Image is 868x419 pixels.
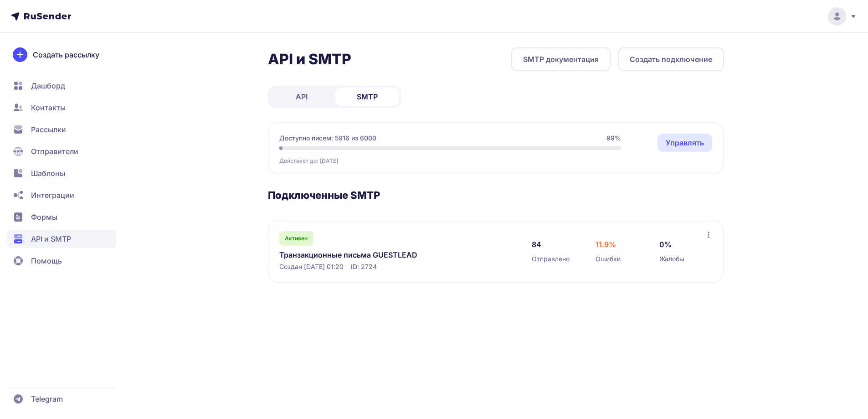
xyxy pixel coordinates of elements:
[659,254,684,264] span: Жалобы
[606,134,621,143] span: 99%
[31,102,66,113] span: Контакты
[31,124,66,135] span: Рассылки
[659,239,672,250] span: 0%
[596,254,621,264] span: Ошибки
[532,254,570,264] span: Отправлено
[279,134,376,143] span: Доступно писем: 5916 из 6000
[31,168,65,179] span: Шаблоны
[285,235,308,242] span: Активен
[31,190,74,201] span: Интеграции
[279,157,338,165] span: Действует до: [DATE]
[31,233,71,244] span: API и SMTP
[296,91,308,102] span: API
[31,146,78,157] span: Отправители
[31,255,62,266] span: Помощь
[268,189,724,202] h3: Подключенные SMTP
[31,393,63,404] span: Telegram
[31,80,65,91] span: Дашборд
[357,91,378,102] span: SMTP
[270,88,334,106] a: API
[657,134,712,152] a: Управлять
[618,47,724,71] button: Создать подключение
[33,49,99,60] span: Создать рассылку
[31,212,57,222] span: Формы
[279,262,344,271] span: Создан [DATE] 01:20
[268,50,351,68] h2: API и SMTP
[596,239,616,250] span: 11.9%
[335,88,399,106] a: SMTP
[279,249,466,260] a: Транзакционные письма GUESTLEAD
[7,390,116,408] a: Telegram
[532,239,541,250] span: 84
[511,47,611,71] a: SMTP документация
[351,262,377,271] span: ID: 2724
